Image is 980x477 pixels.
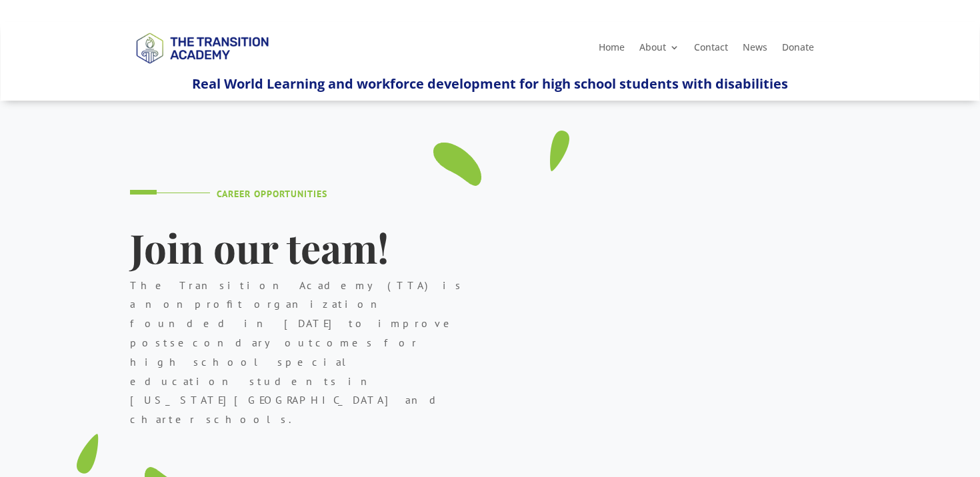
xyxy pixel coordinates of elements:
a: Logo-Noticias [130,61,274,74]
img: TTA Brand_TTA Primary Logo_Horizontal_Light BG [130,24,274,71]
a: Home [599,43,625,57]
h4: Career Opportunities [217,189,470,205]
a: Contact [694,43,728,57]
a: About [639,43,679,57]
a: News [743,43,767,57]
h1: Join our team! [130,225,470,276]
p: The Transition Academy (TTA) is a nonprofit organization founded in [DATE] to improve postseconda... [130,276,470,429]
a: Donate [782,43,814,57]
span: Real World Learning and workforce development for high school students with disabilities [192,75,788,93]
img: tutor-09_green [433,131,569,186]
